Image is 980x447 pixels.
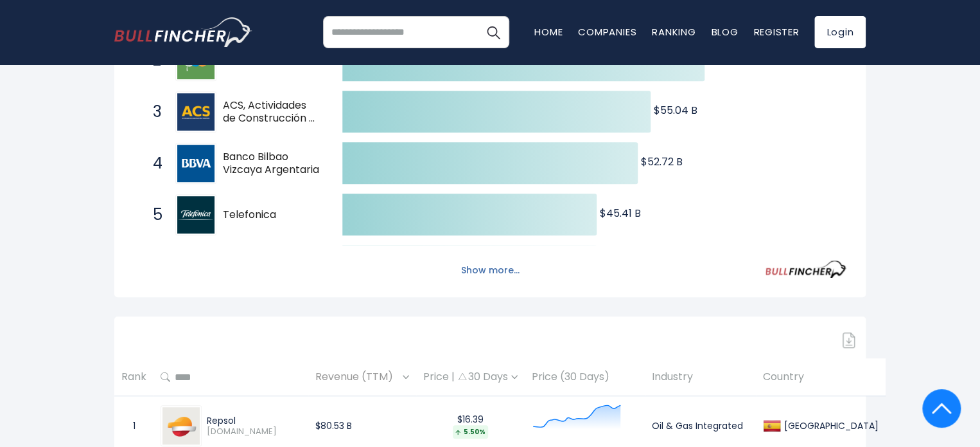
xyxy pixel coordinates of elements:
[781,420,879,432] div: [GEOGRAPHIC_DATA]
[207,426,301,437] span: [DOMAIN_NAME]
[652,25,696,39] a: Ranking
[756,358,886,396] th: Country
[146,101,159,123] span: 3
[177,196,214,233] img: Telefonica
[534,25,563,39] a: Home
[223,208,320,222] span: Telefonica
[641,154,683,169] text: $52.72 B
[114,17,252,47] a: Go to homepage
[600,206,641,221] text: $45.41 B
[814,16,866,48] a: Login
[654,103,697,118] text: $55.04 B
[453,425,488,439] div: 5.50%
[477,16,509,48] button: Search
[146,152,159,174] span: 4
[645,358,756,396] th: Industry
[423,414,518,439] div: $16.39
[525,358,645,396] th: Price (30 Days)
[578,25,636,39] a: Companies
[207,415,301,426] div: Repsol
[177,145,214,182] img: Banco Bilbao Vizcaya Argentaria
[114,358,153,396] th: Rank
[315,367,399,387] span: Revenue (TTM)
[753,25,799,39] a: Register
[223,99,320,126] span: ACS, Actividades de Construcción y Servicios, S.A.
[114,17,252,47] img: bullfincher logo
[177,93,214,131] img: ACS, Actividades de Construcción y Servicios, S.A.
[711,25,738,39] a: Blog
[223,151,320,178] span: Banco Bilbao Vizcaya Argentaria
[423,370,518,384] div: Price | 30 Days
[453,260,527,281] button: Show more...
[162,407,200,444] img: REP.MC.png
[146,204,159,226] span: 5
